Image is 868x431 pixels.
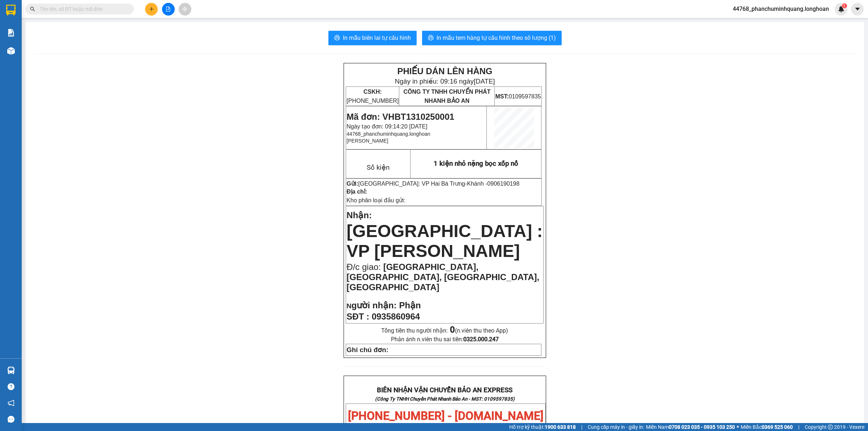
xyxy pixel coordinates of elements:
[8,400,14,406] span: notification
[422,31,562,45] button: printerIn mẫu tem hàng tự cấu hình theo số lượng (1)
[762,424,793,430] strong: 0369 525 060
[346,189,367,195] strong: Địa chỉ:
[346,181,358,187] strong: Gửi:
[669,424,735,430] strong: 0708 023 035 - 0935 103 250
[179,3,191,16] button: aim
[162,3,175,16] button: file-add
[346,131,430,137] span: 44768_phanchuminhquang.longhoan
[346,210,372,220] span: Nhận:
[346,197,405,203] span: Kho phân loại đầu gửi:
[395,77,495,85] span: Ngày in phiếu: 09:16 ngày
[581,423,582,431] span: |
[399,300,421,310] span: Phận
[403,89,490,104] span: CÔNG TY TNHH CHUYỂN PHÁT NHANH BẢO AN
[30,7,35,12] span: search
[346,221,542,261] span: [GEOGRAPHIC_DATA] : VP [PERSON_NAME]
[428,35,434,42] span: printer
[6,5,16,16] img: logo-vxr
[495,93,509,100] strong: MST:
[727,4,835,13] span: 44768_phanchuminhquang.longhoan
[437,33,556,42] span: In mẫu tem hàng tự cấu hình theo số lượng (1)
[372,312,420,321] span: 0935860964
[346,302,396,310] strong: N
[149,7,154,12] span: plus
[851,3,864,16] button: caret-down
[450,327,508,334] span: (n.viên thu theo App)
[358,181,465,187] span: [GEOGRAPHIC_DATA]: VP Hai Bà Trưng
[487,181,519,187] span: 0906190198
[346,346,388,354] strong: Ghi chú đơn:
[474,77,495,85] span: [DATE]
[346,112,454,122] span: Mã đơn: VHBT1310250001
[854,6,861,12] span: caret-down
[842,3,847,8] sup: 1
[166,7,171,12] span: file-add
[828,424,833,430] span: copyright
[348,409,544,423] span: [PHONE_NUMBER] - [DOMAIN_NAME]
[182,7,187,12] span: aim
[741,423,793,431] span: Miền Bắc
[838,6,844,12] img: icon-new-feature
[450,325,455,335] strong: 0
[346,312,369,321] strong: SĐT :
[463,336,499,343] strong: 0325.000.247
[391,336,499,343] span: Phản ánh n.viên thu sai tiền:
[798,423,799,431] span: |
[7,47,15,55] img: warehouse-icon
[375,396,515,402] strong: (Công Ty TNHH Chuyển Phát Nhanh Bảo An - MST: 0109597835)
[509,423,576,431] span: Hỗ trợ kỹ thuật:
[40,5,125,13] input: Tìm tên, số ĐT hoặc mã đơn
[145,3,158,16] button: plus
[346,123,427,130] span: Ngày tạo đơn: 09:14:20 [DATE]
[8,416,14,423] span: message
[646,423,735,431] span: Miền Nam
[495,93,541,100] span: 0109597835
[381,327,508,334] span: Tổng tiền thu người nhận:
[328,31,417,45] button: printerIn mẫu biên lai tự cấu hình
[352,300,397,310] span: gười nhận:
[843,3,846,8] span: 1
[363,89,382,95] strong: CSKH:
[346,262,383,272] span: Đ/c giao:
[7,29,15,37] img: solution-icon
[467,181,519,187] span: Khánh -
[7,367,15,374] img: warehouse-icon
[588,423,644,431] span: Cung cấp máy in - giấy in:
[346,89,399,104] span: [PHONE_NUMBER]
[377,386,512,394] strong: BIÊN NHẬN VẬN CHUYỂN BẢO AN EXPRESS
[465,181,519,187] span: -
[8,383,14,390] span: question-circle
[343,33,411,42] span: In mẫu biên lai tự cấu hình
[367,164,390,172] span: Số kiện
[737,426,739,428] span: ⚪️
[346,138,388,144] span: [PERSON_NAME]
[334,35,340,42] span: printer
[434,160,518,168] span: 1 kiện nhỏ nặng bọc xốp nổ
[346,262,539,292] span: [GEOGRAPHIC_DATA], [GEOGRAPHIC_DATA], [GEOGRAPHIC_DATA], [GEOGRAPHIC_DATA]
[397,66,492,76] strong: PHIẾU DÁN LÊN HÀNG
[545,424,576,430] strong: 1900 633 818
